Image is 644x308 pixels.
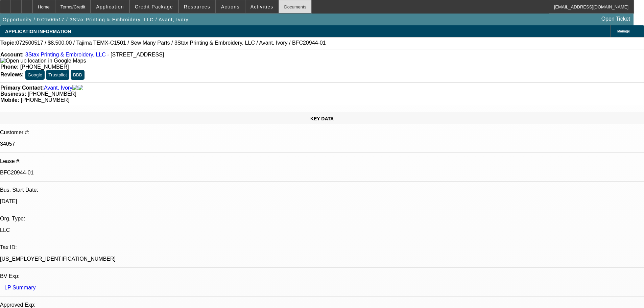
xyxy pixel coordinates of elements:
button: Resources [179,0,215,13]
img: facebook-icon.png [72,85,78,91]
strong: Business: [0,91,26,97]
img: linkedin-icon.png [78,85,83,91]
strong: Mobile: [0,97,19,103]
strong: Topic: [0,40,16,46]
span: Activities [251,4,273,9]
button: BBB [71,70,85,80]
span: [PHONE_NUMBER] [20,64,69,70]
span: Application [96,4,124,9]
span: KEY DATA [310,116,334,121]
span: Actions [221,4,240,9]
img: Open up location in Google Maps [0,58,86,64]
a: View Google Maps [0,58,86,64]
a: LP Summary [4,285,35,290]
span: 072500517 / $8,500.00 / Tajima TEMX-C1501 / Sew Many Parts / 3Stax Printing & Embroidery. LLC / A... [16,40,326,46]
span: APPLICATION INFORMATION [5,29,71,34]
button: Activities [245,0,279,13]
a: Avant, Ivory [44,85,72,91]
span: Resources [184,4,210,9]
button: Trustpilot [46,70,69,80]
strong: Phone: [0,64,19,70]
strong: Primary Contact: [0,85,44,91]
a: 3Stax Printing & Embroidery. LLC [25,52,106,57]
span: [PHONE_NUMBER] [21,97,69,103]
strong: Account: [0,52,24,57]
span: [PHONE_NUMBER] [28,91,76,97]
strong: Reviews: [0,72,24,77]
button: Actions [216,0,245,13]
a: Open Ticket [599,13,633,25]
span: Credit Package [135,4,173,9]
span: Manage [617,29,630,33]
span: Opportunity / 072500517 / 3Stax Printing & Embroidery. LLC / Avant, Ivory [3,17,189,22]
button: Application [91,0,129,13]
span: - [STREET_ADDRESS] [107,52,164,57]
button: Google [25,70,45,80]
button: Credit Package [130,0,178,13]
